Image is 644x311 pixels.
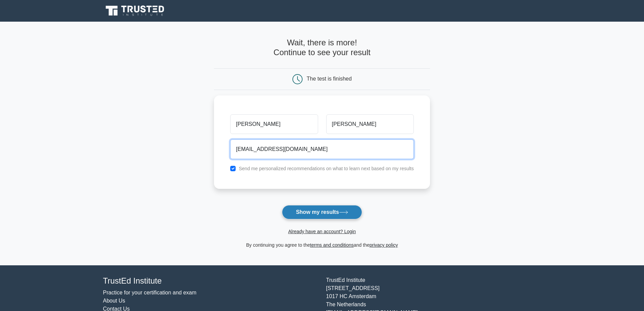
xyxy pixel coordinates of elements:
input: First name [230,114,318,134]
label: Send me personalized recommendations on what to learn next based on my results [239,166,414,171]
h4: Wait, there is more! Continue to see your result [214,38,430,58]
a: Practice for your certification and exam [103,290,197,295]
div: By continuing you agree to the and the [210,241,434,249]
a: privacy policy [369,242,398,248]
input: Email [230,139,414,159]
a: Already have an account? Login [288,229,356,234]
a: About Us [103,298,125,304]
div: The test is finished [307,76,352,82]
input: Last name [326,114,414,134]
h4: TrustEd Institute [103,276,318,286]
button: Show my results [282,205,362,219]
a: terms and conditions [310,242,354,248]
